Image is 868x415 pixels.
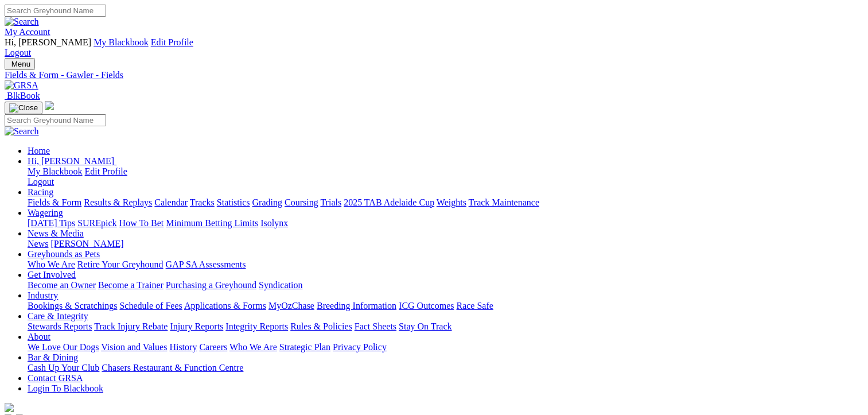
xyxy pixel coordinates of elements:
[28,280,96,290] a: Become an Owner
[94,321,168,331] a: Track Injury Rebate
[28,259,863,270] div: Greyhounds as Pets
[399,301,454,311] a: ICG Outcomes
[11,60,30,68] span: Menu
[9,103,38,113] img: Close
[333,342,387,352] a: Privacy Policy
[260,218,288,228] a: Isolynx
[5,37,91,47] span: Hi, [PERSON_NAME]
[28,239,863,249] div: News & Media
[217,197,250,207] a: Statistics
[166,259,246,269] a: GAP SA Assessments
[28,166,83,176] a: My Blackbook
[28,352,78,362] a: Bar & Dining
[28,156,114,166] span: Hi, [PERSON_NAME]
[170,321,223,331] a: Injury Reports
[5,91,40,100] a: BlkBook
[285,197,318,207] a: Coursing
[199,342,227,352] a: Careers
[317,301,396,311] a: Breeding Information
[5,48,31,57] a: Logout
[119,301,182,311] a: Schedule of Fees
[5,27,50,37] a: My Account
[154,197,188,207] a: Calendar
[28,290,58,300] a: Industry
[28,197,863,208] div: Racing
[28,270,76,280] a: Get Involved
[437,197,466,207] a: Weights
[28,321,863,332] div: Care & Integrity
[5,37,863,58] div: My Account
[28,301,117,311] a: Bookings & Scratchings
[290,321,352,331] a: Rules & Policies
[166,218,258,228] a: Minimum Betting Limits
[28,228,84,238] a: News & Media
[45,101,54,110] img: logo-grsa-white.png
[28,239,48,249] a: News
[28,218,75,228] a: [DATE] Tips
[28,373,83,383] a: Contact GRSA
[77,259,164,269] a: Retire Your Greyhound
[252,197,282,207] a: Grading
[184,301,266,311] a: Applications & Forms
[102,363,243,373] a: Chasers Restaurant & Function Centre
[268,301,314,311] a: MyOzChase
[28,311,88,321] a: Care & Integrity
[456,301,493,311] a: Race Safe
[28,249,100,259] a: Greyhounds as Pets
[5,114,106,126] input: Search
[279,342,330,352] a: Strategic Plan
[344,197,434,207] a: 2025 TAB Adelaide Cup
[355,321,396,331] a: Fact Sheets
[5,58,35,70] button: Toggle navigation
[28,342,863,352] div: About
[28,156,116,166] a: Hi, [PERSON_NAME]
[5,80,38,91] img: GRSA
[84,197,152,207] a: Results & Replays
[5,5,106,17] input: Search
[5,126,39,137] img: Search
[169,342,197,352] a: History
[28,218,863,228] div: Wagering
[28,321,92,331] a: Stewards Reports
[28,259,75,269] a: Who We Are
[85,166,127,176] a: Edit Profile
[119,218,164,228] a: How To Bet
[151,37,193,47] a: Edit Profile
[101,342,167,352] a: Vision and Values
[7,91,40,100] span: BlkBook
[320,197,341,207] a: Trials
[77,218,116,228] a: SUREpick
[28,208,63,218] a: Wagering
[28,280,863,290] div: Get Involved
[28,187,53,197] a: Racing
[28,342,99,352] a: We Love Our Dogs
[94,37,149,47] a: My Blackbook
[28,301,863,311] div: Industry
[399,321,451,331] a: Stay On Track
[28,363,863,373] div: Bar & Dining
[5,70,863,80] a: Fields & Form - Gawler - Fields
[5,102,42,114] button: Toggle navigation
[28,146,50,156] a: Home
[98,280,164,290] a: Become a Trainer
[5,403,14,412] img: logo-grsa-white.png
[50,239,123,249] a: [PERSON_NAME]
[28,363,99,373] a: Cash Up Your Club
[28,332,50,342] a: About
[259,280,302,290] a: Syndication
[28,383,103,393] a: Login To Blackbook
[229,342,277,352] a: Who We Are
[5,17,39,27] img: Search
[28,166,863,187] div: Hi, [PERSON_NAME]
[225,321,288,331] a: Integrity Reports
[190,197,215,207] a: Tracks
[28,197,81,207] a: Fields & Form
[166,280,256,290] a: Purchasing a Greyhound
[469,197,539,207] a: Track Maintenance
[28,177,54,187] a: Logout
